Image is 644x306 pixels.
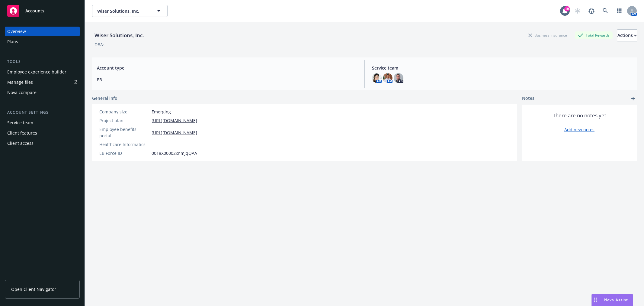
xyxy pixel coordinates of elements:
div: Employee benefits portal [99,126,149,139]
div: Client features [7,128,37,138]
a: Start snowing [572,5,584,17]
a: Search [599,5,611,17]
div: Healthcare Informatics [99,141,149,148]
div: Drag to move [592,294,599,306]
div: Project plan [99,117,149,124]
div: Service team [7,118,33,128]
div: Business Insurance [525,31,570,39]
a: Manage files [5,77,80,87]
span: 0018X00002xnmjqQAA [152,150,197,156]
div: DBA: - [95,41,106,48]
span: Account type [97,65,357,71]
a: Client access [5,138,80,148]
span: There are no notes yet [553,112,606,119]
a: Employee experience builder [5,67,80,77]
div: Client access [7,138,34,148]
a: Plans [5,37,80,47]
button: Actions [617,29,637,41]
a: Nova compare [5,88,80,97]
a: Switch app [613,5,625,17]
div: Tools [5,59,80,65]
div: Company size [99,109,149,115]
div: Actions [617,30,637,41]
span: General info [92,95,117,101]
a: Overview [5,27,80,36]
a: [URL][DOMAIN_NAME] [152,117,197,124]
div: EB Force ID [99,150,149,156]
a: Service team [5,118,80,128]
a: Report a Bug [585,5,598,17]
span: Open Client Navigator [11,286,56,292]
div: Plans [7,37,18,47]
span: Notes [522,95,534,102]
button: Nova Assist [591,294,633,306]
a: [URL][DOMAIN_NAME] [152,129,197,136]
div: Total Rewards [575,31,613,39]
div: Overview [7,27,26,36]
div: Wiser Solutions, Inc. [92,31,146,39]
span: Wiser Solutions, Inc. [97,8,149,14]
img: photo [372,73,382,83]
span: Accounts [25,8,44,13]
a: Accounts [5,2,80,19]
div: 19 [564,6,570,11]
button: Wiser Solutions, Inc. [92,5,168,17]
a: Add new notes [564,126,594,133]
span: Nova Assist [604,297,628,302]
span: Service team [372,65,632,71]
span: - [152,141,153,148]
div: Employee experience builder [7,67,66,77]
div: Nova compare [7,88,37,97]
div: Account settings [5,109,80,116]
span: Emerging [152,109,171,115]
a: add [630,95,637,102]
div: Manage files [7,77,33,87]
a: Client features [5,128,80,138]
img: photo [383,73,392,83]
span: EB [97,76,357,83]
img: photo [394,73,403,83]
